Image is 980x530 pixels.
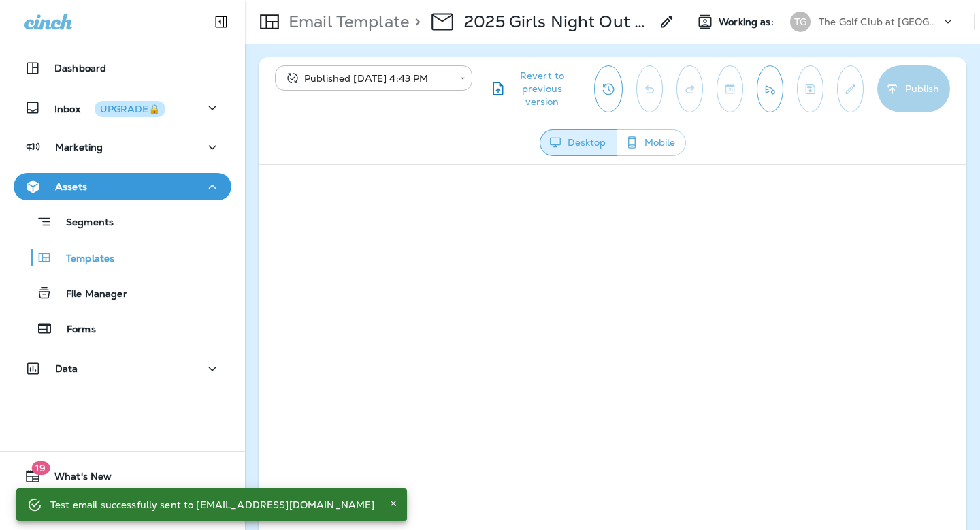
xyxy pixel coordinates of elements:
[14,134,231,161] button: Marketing
[14,463,231,490] button: 19What's New
[100,104,160,114] div: UPGRADE🔒
[540,129,617,156] button: Desktop
[54,101,165,115] p: Inbox
[14,495,231,523] button: Support
[283,12,409,32] p: Email Template
[14,314,231,343] button: Forms
[284,72,451,85] div: Published [DATE] 4:43 PM
[14,279,231,307] button: File Manager
[41,471,112,487] span: What's New
[594,65,623,112] button: View Changelog
[52,253,114,266] p: Templates
[52,217,114,230] p: Segments
[819,16,941,27] p: The Golf Club at [GEOGRAPHIC_DATA]
[55,181,87,192] p: Assets
[757,65,783,112] button: Send test email
[617,129,686,156] button: Mobile
[95,101,165,117] button: UPGRADE🔒
[52,288,127,301] p: File Manager
[14,173,231,200] button: Assets
[385,495,402,512] button: Close
[14,54,231,82] button: Dashboard
[202,8,240,35] button: Collapse Sidebar
[54,63,106,74] p: Dashboard
[719,16,777,28] span: Working as:
[409,12,421,32] p: >
[31,461,50,475] span: 19
[50,493,374,517] div: Test email successfully sent to [EMAIL_ADDRESS][DOMAIN_NAME]
[53,324,96,337] p: Forms
[14,94,231,121] button: InboxUPGRADE🔒
[506,69,578,108] span: Revert to previous version
[790,12,811,32] div: TG
[55,142,103,153] p: Marketing
[464,12,651,32] p: 2025 Girls Night Out - 9/25
[14,355,231,382] button: Data
[14,207,231,236] button: Segments
[14,243,231,272] button: Templates
[55,363,78,374] p: Data
[483,65,583,112] button: Revert to previous version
